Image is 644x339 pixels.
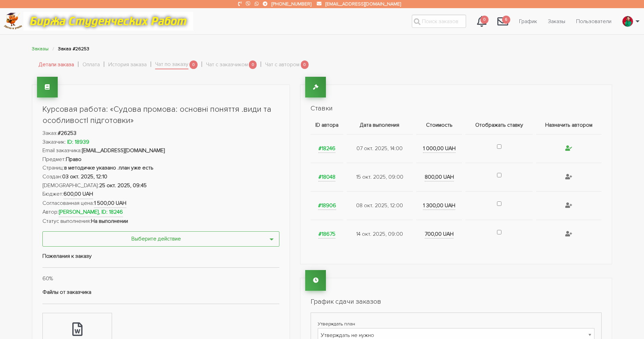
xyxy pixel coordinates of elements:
[91,218,128,225] strong: На выполнении
[42,173,279,181] li: Создан:
[492,12,514,31] a: 6
[42,181,279,190] li: [DEMOGRAPHIC_DATA]:
[23,12,193,31] img: motto-12e01f5a76059d5f6a28199ef077b1f78e012cfde436ab5cf1d4517935686d32.gif
[39,60,74,69] a: Детали заказа
[345,220,415,248] td: 14 окт. 2025, 09:00
[32,46,49,52] a: Заказы
[318,144,335,153] strong: #18246
[108,60,147,69] a: История заказа
[58,45,89,53] li: Заказ #26253
[415,116,464,135] th: Стоимость
[66,156,81,163] strong: Право
[64,164,153,171] strong: в методичке указано .план уже есть
[318,231,335,237] a: #18675
[42,289,91,296] strong: Файлы от заказчика
[42,129,279,138] li: Заказ:
[99,182,147,189] strong: 25 окт. 2025, 09:45
[206,60,248,69] a: Чат с заказчиком
[311,104,602,113] h2: Ставки
[4,13,22,30] img: logo-c4363faeb99b52c628a42810ed6dfb4293a56d4e4775eb116515dfe7f33672af.png
[189,60,198,69] span: 0
[318,174,335,180] a: #18048
[249,60,257,69] span: 0
[42,199,279,208] li: Согласованная цена:
[58,130,76,137] strong: #26253
[623,16,633,27] img: excited_171337-2006.jpg
[345,191,415,220] td: 08 окт. 2025, 12:00
[318,173,335,181] strong: #18048
[272,1,311,7] a: [PHONE_NUMBER]
[42,190,279,199] li: Бюджет:
[318,145,335,152] a: #18246
[42,155,279,164] li: Предмет:
[82,60,100,69] a: Оплата
[311,116,345,135] th: ID автора
[42,217,279,226] li: Статус выполнения:
[94,199,126,208] strong: 1 500,00 UAH
[155,60,188,70] a: Чат по заказу
[265,60,299,69] a: Чат с автором
[311,297,602,306] h2: График сдачи заказов
[59,209,123,215] a: [PERSON_NAME], ID: 18246
[514,15,542,28] a: График
[480,16,489,24] span: 0
[534,116,602,135] th: Назначить автором
[326,1,401,7] a: [EMAIL_ADDRESS][DOMAIN_NAME]
[62,173,107,180] strong: 03 окт. 2025, 12:10
[42,231,279,247] button: Выберите действие
[42,253,92,260] strong: Пожелания к заказу
[42,146,279,155] li: Email заказчика:
[66,139,89,145] a: ID: 18939
[472,12,492,31] a: 0
[301,60,309,69] span: 0
[345,163,415,191] td: 15 окт. 2025, 09:00
[318,201,336,210] strong: #18906
[59,208,123,217] strong: [PERSON_NAME], ID: 18246
[42,208,279,217] li: Автор:
[42,138,279,147] li: Заказчик:
[82,147,165,154] strong: [EMAIL_ADDRESS][DOMAIN_NAME]
[42,104,279,126] h1: Курсовая работа: «Судова промова: основні поняття .види та особливостІ підготовки»
[318,230,335,238] strong: #18675
[318,202,336,209] a: #18906
[412,15,466,28] input: Поиск заказов
[542,15,571,28] a: Заказы
[318,320,594,328] label: Утверждать план
[42,164,279,173] li: Страниц:
[345,116,415,135] th: Дата выполения
[425,173,454,181] strong: 800,00 UAH
[502,16,510,24] span: 6
[63,190,93,199] strong: 600,00 UAH
[425,230,454,238] strong: 700,00 UAH
[345,134,415,163] td: 07 окт. 2025, 14:00
[464,116,534,135] th: Отображать ставку
[423,201,455,210] strong: 1 300,00 UAH
[423,144,456,153] strong: 1 000,00 UAH
[571,15,617,28] a: Пользователи
[67,139,89,145] strong: ID: 18939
